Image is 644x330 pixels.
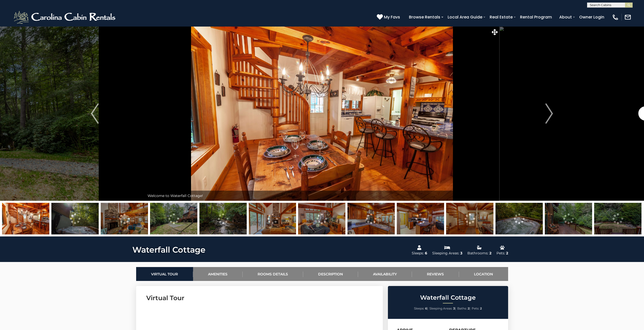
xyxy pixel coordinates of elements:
strong: 2 [468,306,469,310]
span: Sleeps: [414,306,424,310]
button: Next [499,26,599,201]
img: 163266588 [446,203,493,234]
h2: Waterfall Cottage [389,294,507,301]
img: White-1-2.png [13,10,118,25]
div: Welcome to Waterfall Cottage! [145,191,499,201]
strong: 2 [480,306,482,310]
a: Rooms Details [243,267,303,281]
li: | [414,305,428,312]
li: | [429,305,456,312]
img: 163266599 [150,203,197,234]
a: Rental Program [517,13,554,21]
button: Previous [45,26,145,201]
img: 163266598 [249,203,296,234]
strong: 6 [425,306,427,310]
span: Pets: [472,306,479,310]
span: Sleeping Areas: [429,306,452,310]
img: 163266597 [101,203,148,234]
strong: 3 [453,306,455,310]
img: 163266593 [199,203,247,234]
a: Owner Login [577,13,607,21]
a: Local Area Guide [445,13,485,21]
img: 165121168 [51,203,99,234]
img: 165121170 [495,203,543,234]
a: Availability [358,267,412,281]
a: Reviews [412,267,459,281]
a: My Favs [377,14,401,20]
a: Virtual Tour [136,267,193,281]
li: | [457,305,470,312]
a: About [557,13,574,21]
a: Browse Rentals [406,13,443,21]
a: Description [303,267,358,281]
img: 163266589 [397,203,444,234]
img: phone-regular-white.png [612,14,619,21]
span: My Favs [384,14,400,20]
img: 163266587 [545,203,592,234]
a: Amenities [193,267,243,281]
img: arrow [91,103,98,124]
img: 163266578 [347,203,395,234]
img: 163266579 [2,203,49,234]
a: Location [459,267,508,281]
img: 163266586 [594,203,641,234]
img: 163266592 [298,203,345,234]
img: arrow [545,103,553,124]
img: mail-regular-white.png [624,14,631,21]
a: Real Estate [487,13,515,21]
h3: Virtual Tour [146,294,373,302]
span: Baths: [457,306,467,310]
